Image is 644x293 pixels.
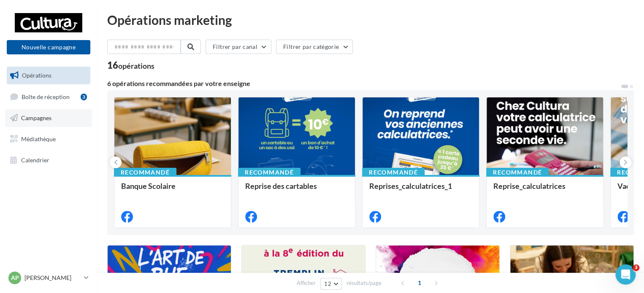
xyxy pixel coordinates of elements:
[615,264,636,285] iframe: Intercom live chat
[21,114,51,121] span: Campagnes
[107,80,620,87] div: 6 opérations recommandées par votre enseigne
[121,182,224,199] div: Banque Scolaire
[21,156,49,163] span: Calendrier
[238,168,300,177] div: Recommandé
[320,278,342,290] button: 12
[5,109,92,127] a: Campagnes
[81,94,87,100] div: 3
[633,264,639,271] span: 3
[369,182,472,199] div: Reprises_calculatrices_1
[5,130,92,148] a: Médiathèque
[413,276,426,290] span: 1
[7,40,90,54] button: Nouvelle campagne
[24,274,81,282] p: [PERSON_NAME]
[5,151,92,169] a: Calendrier
[7,270,90,286] a: AP [PERSON_NAME]
[114,168,176,177] div: Recommandé
[245,182,348,199] div: Reprise des cartables
[493,182,596,199] div: Reprise_calculatrices
[5,88,92,106] a: Boîte de réception3
[297,279,316,287] span: Afficher
[107,13,634,26] div: Opérations marketing
[11,274,19,282] span: AP
[324,280,331,287] span: 12
[206,40,271,54] button: Filtrer par canal
[486,168,549,177] div: Recommandé
[276,40,353,54] button: Filtrer par catégorie
[118,62,154,70] div: opérations
[22,72,51,79] span: Opérations
[346,279,382,287] span: résultats/page
[107,61,154,70] div: 16
[21,135,56,142] span: Médiathèque
[5,67,92,84] a: Opérations
[362,168,425,177] div: Recommandé
[22,93,70,100] span: Boîte de réception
